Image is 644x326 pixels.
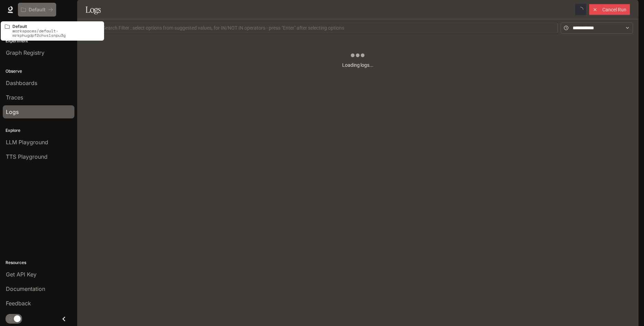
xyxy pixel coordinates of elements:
[18,3,56,17] button: All workspaces
[85,3,101,17] h1: Logs
[12,29,100,38] p: workspaces/default-mrkphugdpf2chvslsnpu3g
[12,24,100,29] p: Default
[577,6,585,13] span: loading
[342,61,374,69] article: Loading logs...
[602,6,626,13] span: Cancel Run
[589,4,630,15] button: Cancel Run
[29,7,45,13] p: Default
